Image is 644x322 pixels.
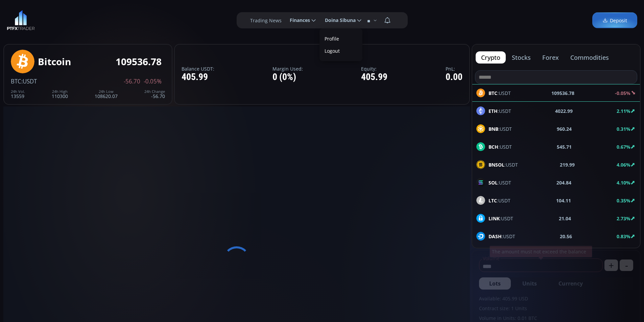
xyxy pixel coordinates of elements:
[488,161,518,168] span: :USDT
[7,10,35,30] img: LOGO
[11,77,21,85] span: BTC
[488,197,497,204] b: LTC
[52,90,68,99] div: 110300
[617,144,630,150] b: 0.67%
[182,72,214,82] div: 405.99
[144,78,162,84] span: -0.05%
[250,17,282,24] label: Trading News
[488,108,498,114] b: ETH
[124,78,140,84] span: -56.70
[488,233,502,240] b: DASH
[476,51,506,64] button: crypto
[38,56,71,67] div: Bitcoin
[488,162,504,168] b: BNSOL
[556,197,571,204] b: 104.11
[11,90,25,94] div: 24h Vol.
[537,51,564,64] button: forex
[320,14,356,27] span: Doina Sibuna
[321,33,361,44] a: Profile
[559,215,571,222] b: 21.04
[488,215,500,222] b: LINK
[617,162,630,168] b: 4.06%
[144,90,165,94] div: 24h Change
[617,108,630,114] b: 2.11%
[488,179,498,186] b: SOL
[488,179,511,186] span: :USDT
[556,179,571,186] b: 204.84
[557,143,572,150] b: 545.71
[488,107,511,115] span: :USDT
[488,197,510,204] span: :USDT
[557,125,572,132] b: 960.24
[361,72,387,82] div: 405.99
[95,90,118,94] div: 24h Low
[116,56,162,67] div: 109536.78
[21,77,37,85] span: :USDT
[488,215,513,222] span: :USDT
[272,72,303,82] div: 0 (0%)
[446,72,462,82] div: 0.00
[361,66,387,71] label: Equity:
[488,144,498,150] b: BCH
[95,90,118,99] div: 108620.07
[617,197,630,204] b: 0.35%
[506,51,536,64] button: stocks
[52,90,68,94] div: 24h High
[488,143,512,150] span: :USDT
[617,126,630,132] b: 0.31%
[602,17,627,24] span: Deposit
[11,90,25,99] div: 13559
[488,125,512,132] span: :USDT
[321,46,361,56] label: Logout
[182,66,214,71] label: Balance USDT:
[617,233,630,240] b: 0.83%
[144,90,165,99] div: -56.70
[560,161,575,168] b: 219.99
[592,13,637,28] a: Deposit
[285,14,310,27] span: Finances
[488,233,515,240] span: :USDT
[272,66,303,71] label: Margin Used:
[565,51,614,64] button: commodities
[617,179,630,186] b: 4.10%
[488,126,498,132] b: BNB
[555,107,573,115] b: 4022.99
[560,233,572,240] b: 20.56
[446,66,462,71] label: PnL:
[617,215,630,222] b: 2.73%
